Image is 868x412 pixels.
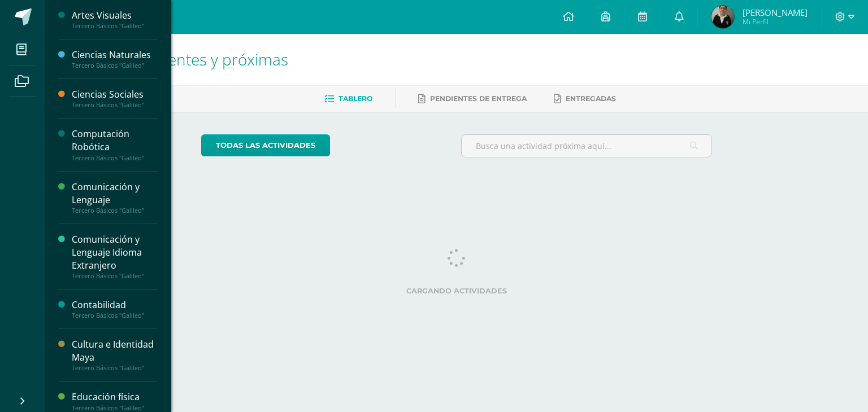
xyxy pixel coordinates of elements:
div: Tercero Básicos "Galileo" [72,207,158,214]
span: Entregadas [566,94,616,103]
div: Ciencias Naturales [72,49,158,62]
a: Cultura e Identidad MayaTercero Básicos "Galileo" [72,338,158,372]
div: Tercero Básicos "Galileo" [72,154,158,162]
a: todas las Actividades [201,134,330,156]
div: Tercero Básicos "Galileo" [72,312,158,319]
a: Tablero [324,90,372,108]
img: b1f376125d40c8c9afaa3d3142b1b8e4.png [711,6,734,28]
div: Cultura e Identidad Maya [72,338,158,364]
div: Ciencias Sociales [72,88,158,101]
div: Tercero Básicos "Galileo" [72,364,158,372]
a: ContabilidadTercero Básicos "Galileo" [72,299,158,319]
a: Comunicación y LenguajeTercero Básicos "Galileo" [72,181,158,214]
a: Educación físicaTercero Básicos "Galileo" [72,391,158,411]
div: Tercero Básicos "Galileo" [72,404,158,412]
a: Ciencias NaturalesTercero Básicos "Galileo" [72,49,158,69]
span: Actividades recientes y próximas [59,49,288,70]
div: Educación física [72,391,158,404]
span: Pendientes de entrega [430,94,527,103]
a: Computación RobóticaTercero Básicos "Galileo" [72,128,158,161]
a: Entregadas [554,90,616,108]
div: Tercero Básicos "Galileo" [72,272,158,280]
div: Tercero Básicos "Galileo" [72,62,158,69]
a: Comunicación y Lenguaje Idioma ExtranjeroTercero Básicos "Galileo" [72,233,158,280]
div: Contabilidad [72,299,158,312]
div: Comunicación y Lenguaje Idioma Extranjero [72,233,158,272]
div: Tercero Básicos "Galileo" [72,101,158,109]
div: Computación Robótica [72,128,158,154]
label: Cargando actividades [201,287,713,295]
span: Tablero [338,94,372,103]
div: Comunicación y Lenguaje [72,181,158,207]
div: Tercero Básicos "Galileo" [72,22,158,30]
a: Ciencias SocialesTercero Básicos "Galileo" [72,88,158,109]
a: Artes VisualesTercero Básicos "Galileo" [72,9,158,30]
input: Busca una actividad próxima aquí... [462,135,712,157]
span: Mi Perfil [743,17,808,27]
a: Pendientes de entrega [418,90,527,108]
span: [PERSON_NAME] [743,7,808,18]
div: Artes Visuales [72,9,158,22]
